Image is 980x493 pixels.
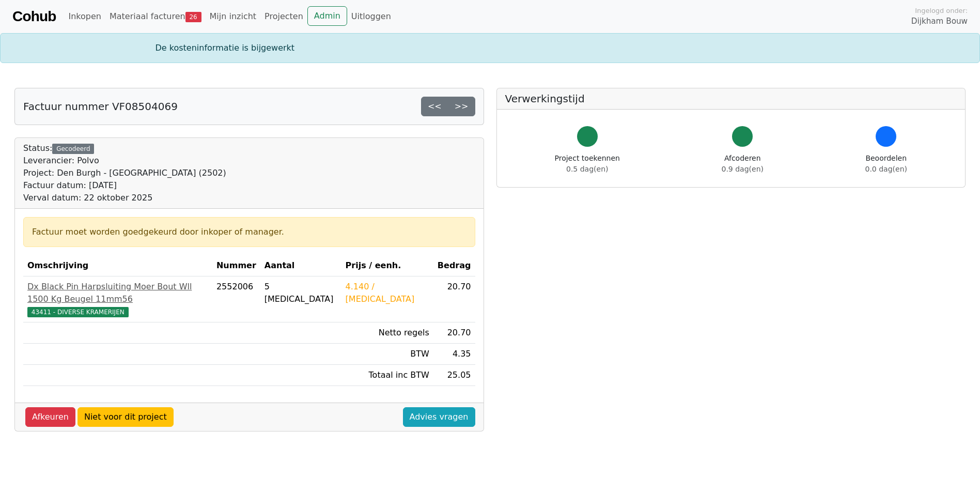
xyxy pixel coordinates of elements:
div: Project toekennen [555,153,620,175]
td: 20.70 [433,322,475,344]
a: Uitloggen [347,6,395,27]
a: Afkeuren [25,407,75,427]
span: 26 [185,12,201,22]
div: Beoordelen [865,153,907,175]
div: 5 [MEDICAL_DATA] [265,281,337,305]
th: Prijs / eenh. [341,255,433,276]
a: Projecten [260,6,307,27]
a: Admin [307,6,347,26]
a: >> [448,97,475,116]
th: Nummer [212,255,260,276]
a: Materiaal facturen26 [105,6,206,27]
th: Bedrag [433,255,475,276]
th: Aantal [260,255,341,276]
div: Verval datum: 22 oktober 2025 [23,192,226,204]
td: 25.05 [433,365,475,386]
h5: Verwerkingstijd [505,93,957,105]
span: Dijkham Bouw [911,16,968,27]
a: Cohub [12,4,56,29]
span: 43411 - DIVERSE KRAMERIJEN [27,307,129,317]
div: 4.140 / [MEDICAL_DATA] [346,281,429,305]
a: Niet voor dit project [77,407,174,427]
div: Factuur moet worden goedgekeurd door inkoper of manager. [32,226,466,238]
th: Omschrijving [23,255,212,276]
span: Ingelogd onder: [915,6,968,16]
td: Totaal inc BTW [341,365,433,386]
div: Dx Black Pin Harpsluiting Moer Bout Wll 1500 Kg Beugel 11mm56 [27,281,208,305]
td: 2552006 [212,276,260,322]
div: Leverancier: Polvo [23,155,226,167]
td: 20.70 [433,276,475,322]
span: 0.0 dag(en) [865,165,907,173]
div: Afcoderen [722,153,764,175]
a: Advies vragen [403,407,475,427]
div: Project: Den Burgh - [GEOGRAPHIC_DATA] (2502) [23,167,226,179]
a: Inkopen [64,6,105,27]
h5: Factuur nummer VF08504069 [23,100,178,113]
td: BTW [341,344,433,365]
div: Status: [23,142,226,204]
td: 4.35 [433,344,475,365]
div: De kosteninformatie is bijgewerkt [149,42,831,54]
div: Factuur datum: [DATE] [23,179,226,192]
span: 0.9 dag(en) [722,165,764,173]
a: Dx Black Pin Harpsluiting Moer Bout Wll 1500 Kg Beugel 11mm5643411 - DIVERSE KRAMERIJEN [27,281,208,318]
a: Mijn inzicht [206,6,261,27]
span: 0.5 dag(en) [566,165,608,173]
td: Netto regels [341,322,433,344]
a: << [421,97,448,116]
div: Gecodeerd [52,144,94,154]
